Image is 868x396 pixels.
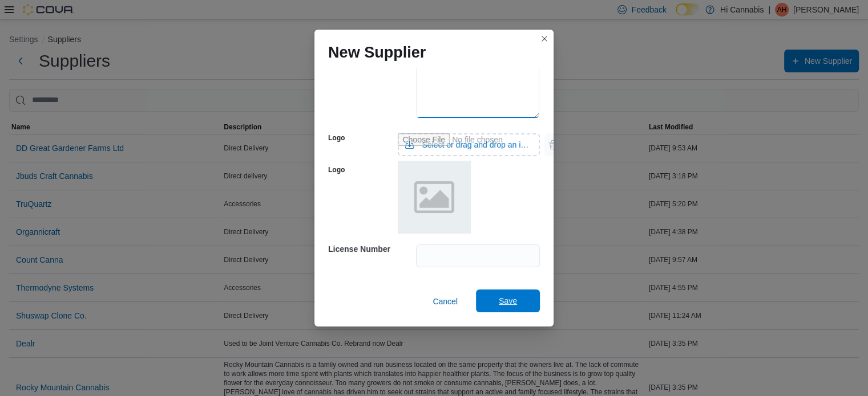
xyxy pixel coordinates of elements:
[476,289,540,312] button: Save
[398,161,471,234] img: placeholder.png
[328,133,345,142] label: Logo
[398,133,540,156] input: Use aria labels when no actual label is in use
[433,296,458,307] span: Cancel
[328,43,426,62] h1: New Supplier
[428,290,462,313] button: Cancel
[538,32,551,46] button: Closes this modal window
[328,165,345,174] label: Logo
[328,238,414,260] h5: License Number
[499,295,517,307] span: Save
